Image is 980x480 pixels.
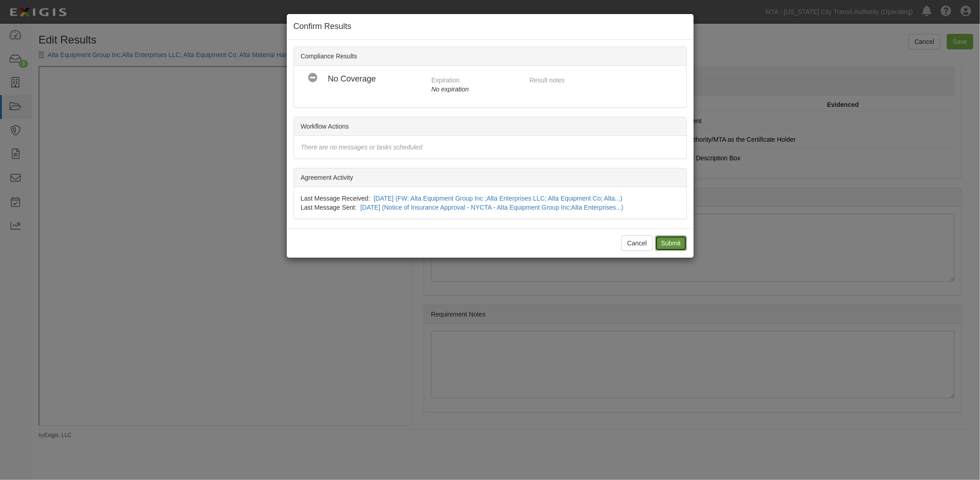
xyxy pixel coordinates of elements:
[294,47,686,66] div: Compliance Results
[328,75,406,84] h4: No Coverage
[301,203,357,212] div: Last Message Sent:
[655,235,687,251] input: Submit
[621,235,653,251] button: Cancel
[294,21,687,33] h4: Confirm Results
[374,195,623,202] a: [DATE] (FW: Alta Equipment Group Inc ;Alta Enterprises LLC; Alta Equipment Co; Alta...)
[431,86,469,93] em: No expiration
[301,143,680,152] div: There are no messages or tasks scheduled
[294,168,686,187] div: Agreement Activity
[294,117,686,136] div: Workflow Actions
[308,72,319,84] i: No Coverage
[360,204,623,211] a: [DATE] (Notice of Insurance Approval - NYCTA - Alta Equipment Group Inc;Alta Enterprises...)
[301,194,370,203] div: Last Message Received:
[530,72,565,85] label: Result notes
[431,72,459,85] label: Expiration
